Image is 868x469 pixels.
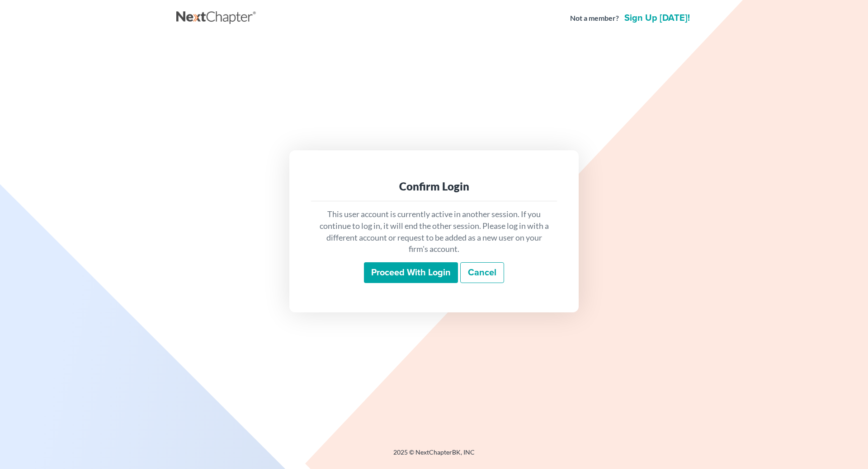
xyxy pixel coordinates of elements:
[460,262,504,283] a: Cancel
[318,179,550,194] div: Confirm Login
[176,448,692,464] div: 2025 © NextChapterBK, INC
[364,262,458,283] input: Proceed with login
[570,13,619,23] strong: Not a member?
[623,14,692,23] a: Sign up [DATE]!
[318,209,550,255] p: This user account is currently active in another session. If you continue to log in, it will end ...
